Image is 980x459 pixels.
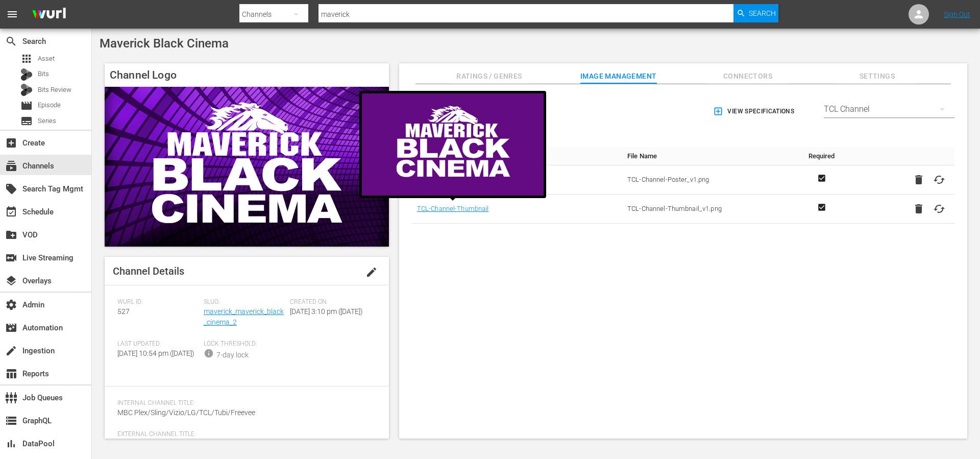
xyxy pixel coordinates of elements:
[839,70,915,83] span: Settings
[622,195,799,224] td: TCL-Channel-Thumbnail_v1.png
[216,350,249,360] div: 7-day lock
[5,206,17,218] span: Schedule
[816,174,828,183] svg: Required
[20,100,33,112] span: Episode
[100,36,229,51] span: Maverick Black Cinema
[117,430,371,439] span: External Channel Title:
[105,63,389,87] h4: Channel Logo
[451,70,527,83] span: Ratings / Genres
[733,4,778,22] button: Search
[5,368,17,380] span: Reports
[20,84,33,96] div: Bits Review
[5,252,17,264] span: Live Streaming
[359,260,384,284] button: edit
[5,322,17,334] span: Automation
[5,275,17,287] span: Overlays
[5,438,17,450] span: DataPool
[749,4,776,22] span: Search
[117,349,194,357] span: [DATE] 10:54 pm ([DATE])
[204,307,284,326] a: maverick_maverick_black_cinema_2
[20,68,33,81] div: Bits
[944,10,970,18] a: Sign Out
[5,229,17,241] span: VOD
[204,340,285,348] span: Lock Threshold:
[117,298,199,306] span: Wurl ID:
[799,147,844,165] th: Required
[38,69,49,79] span: Bits
[622,147,799,165] th: File Name
[580,70,657,83] span: Image Management
[105,87,389,247] img: Maverick Black Cinema
[715,106,794,117] span: View Specifications
[5,137,17,149] span: Create
[20,115,33,127] span: Series
[38,85,71,95] span: Bits Review
[5,299,17,311] span: Admin
[709,70,786,83] span: Connectors
[417,202,489,215] a: TCL-Channel-Thumbnail
[365,266,378,278] span: edit
[711,97,798,126] button: View Specifications
[204,298,285,306] span: Slug:
[20,53,33,65] span: Asset
[117,307,130,316] span: 527
[6,8,18,20] span: menu
[117,340,199,348] span: Last Updated:
[38,54,55,64] span: Asset
[204,348,214,358] span: info
[5,415,17,427] span: GraphQL
[5,160,17,172] span: Channels
[38,100,61,110] span: Episode
[290,307,363,316] span: [DATE] 3:10 pm ([DATE])
[117,399,371,407] span: Internal Channel Title:
[290,298,371,306] span: Created On:
[24,3,73,27] img: ans4CAIJ8jUAAAAAAAAAAAAAAAAAAAAAAAAgQb4GAAAAAAAAAAAAAAAAAAAAAAAAJMjXAAAAAAAAAAAAAAAAAAAAAAAAgAT5G...
[117,408,255,417] span: MBC Plex/Sling/Vizio/LG/TCL/Tubi/Freevee
[5,392,17,404] span: Job Queues
[113,265,184,277] span: Channel Details
[5,35,17,47] span: Search
[38,116,56,126] span: Series
[816,203,828,212] svg: Required
[5,183,17,195] span: Search Tag Mgmt
[622,165,799,195] td: TCL-Channel-Poster_v1.png
[5,345,17,357] span: Ingestion
[824,95,954,124] div: TCL Channel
